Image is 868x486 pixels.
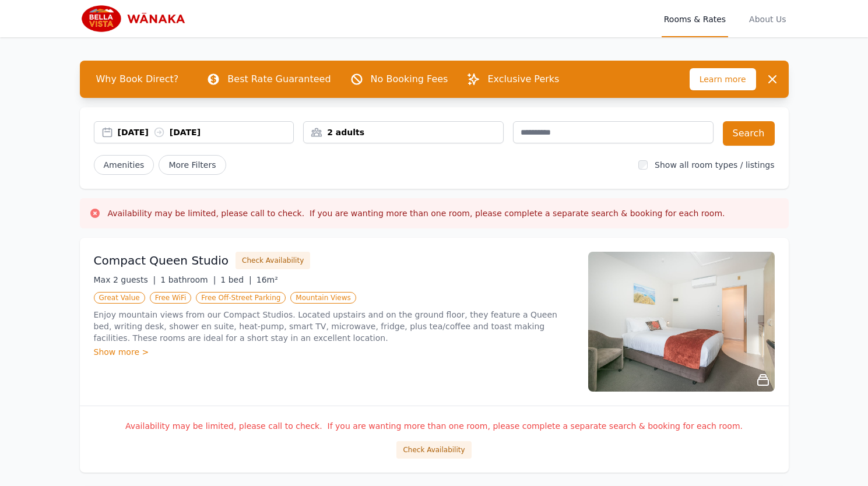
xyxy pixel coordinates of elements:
[94,252,229,269] h3: Compact Queen Studio
[396,441,471,459] button: Check Availability
[304,126,503,138] div: 2 adults
[94,346,574,358] div: Show more >
[227,72,331,86] p: Best Rate Guaranteed
[87,68,188,91] span: Why Book Direct?
[94,420,775,432] p: Availability may be limited, please call to check. If you are wanting more than one room, please ...
[160,275,216,284] span: 1 bathroom |
[290,292,356,304] span: Mountain Views
[80,5,192,33] img: Bella Vista Wanaka
[655,160,774,170] label: Show all room types / listings
[371,72,448,86] p: No Booking Fees
[108,207,725,219] h3: Availability may be limited, please call to check. If you are wanting more than one room, please ...
[256,275,278,284] span: 16m²
[220,275,251,284] span: 1 bed |
[236,252,310,269] button: Check Availability
[94,292,145,304] span: Great Value
[118,126,294,138] div: [DATE] [DATE]
[94,309,574,344] p: Enjoy mountain views from our Compact Studios. Located upstairs and on the ground floor, they fea...
[196,292,286,304] span: Free Off-Street Parking
[94,155,154,175] button: Amenities
[723,121,775,146] button: Search
[94,275,156,284] span: Max 2 guests |
[690,68,756,90] span: Learn more
[150,292,192,304] span: Free WiFi
[487,72,559,86] p: Exclusive Perks
[159,155,226,175] span: More Filters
